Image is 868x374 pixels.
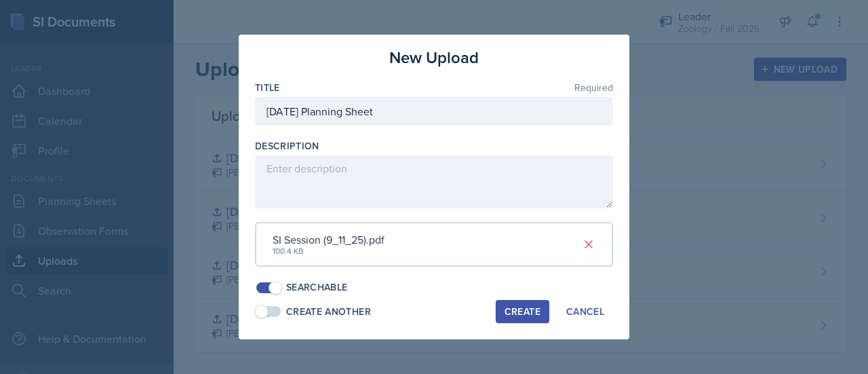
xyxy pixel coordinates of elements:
input: Enter title [255,97,613,126]
button: Create [496,300,549,323]
button: Cancel [557,300,613,323]
div: Create [505,306,540,317]
div: Cancel [566,306,604,317]
div: Create Another [286,305,371,319]
span: Required [574,83,613,92]
label: Description [255,139,319,153]
div: SI Session (9_11_25).pdf [273,231,384,248]
h3: New Upload [389,45,479,70]
div: 100.4 KB [273,245,384,257]
div: Searchable [286,280,348,295]
label: Title [255,81,280,94]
